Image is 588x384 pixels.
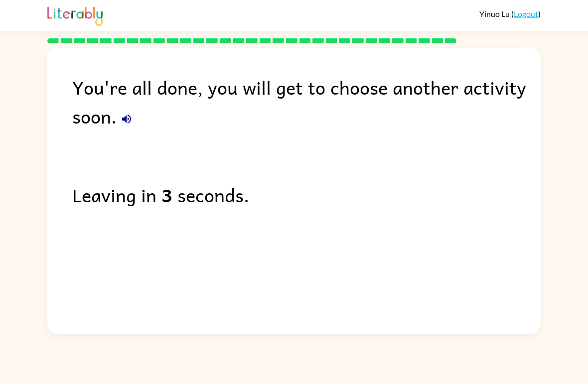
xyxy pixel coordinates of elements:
span: Yinuo Lu [479,9,511,18]
div: ( ) [479,9,541,18]
a: Logout [514,9,538,18]
div: You're all done, you will get to choose another activity soon. [72,73,541,130]
div: Leaving in seconds. [72,180,541,209]
img: Literably [47,4,103,26]
b: 3 [161,180,172,209]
